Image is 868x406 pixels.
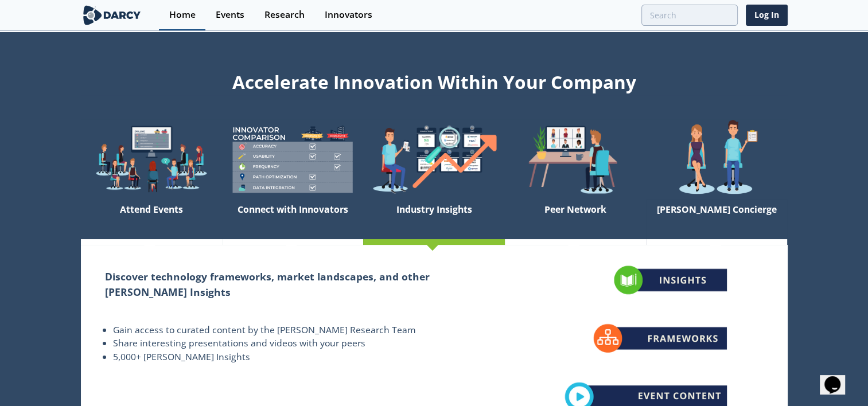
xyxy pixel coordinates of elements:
[746,5,788,26] a: Log In
[641,5,738,26] input: Advanced Search
[113,350,481,364] li: 5,000+ [PERSON_NAME] Insights
[505,119,646,199] img: welcome-attend-b816887fc24c32c29d1763c6e0ddb6e6.png
[81,199,222,239] div: Attend Events
[646,199,787,239] div: [PERSON_NAME] Concierge
[169,10,196,19] div: Home
[222,119,363,199] img: welcome-compare-1b687586299da8f117b7ac84fd957760.png
[81,5,143,25] img: logo-wide.svg
[264,10,305,19] div: Research
[113,337,481,350] li: Share interesting presentations and videos with your peers
[105,269,481,299] h2: Discover technology frameworks, market landscapes, and other [PERSON_NAME] Insights
[646,119,787,199] img: welcome-concierge-wide-20dccca83e9cbdbb601deee24fb8df72.png
[216,10,244,19] div: Events
[113,323,481,337] li: Gain access to curated content by the [PERSON_NAME] Research Team
[81,64,788,95] div: Accelerate Innovation Within Your Company
[81,119,222,199] img: welcome-explore-560578ff38cea7c86bcfe544b5e45342.png
[325,10,372,19] div: Innovators
[363,119,504,199] img: welcome-find-a12191a34a96034fcac36f4ff4d37733.png
[363,199,504,239] div: Industry Insights
[820,360,857,395] iframe: chat widget
[505,199,646,239] div: Peer Network
[222,199,363,239] div: Connect with Innovators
